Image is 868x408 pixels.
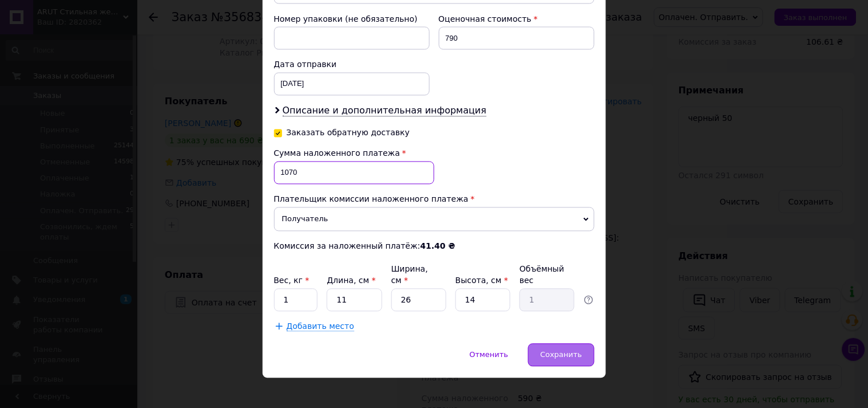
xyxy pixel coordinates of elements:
[391,265,428,285] label: Ширина, см
[540,351,582,359] span: Сохранить
[283,105,487,117] span: Описание и дополнительная информация
[455,276,508,285] label: Высота, см
[274,13,430,25] div: Номер упаковки (не обязательно)
[287,322,355,332] span: Добавить место
[274,241,594,252] div: Комиссия за наложенный платёж:
[274,195,469,204] span: Плательщик комиссии наложенного платежа
[274,149,401,158] span: Сумма наложенного платежа
[274,59,430,70] div: Дата отправки
[421,242,455,251] b: 41.40 ₴
[327,276,375,285] label: Длина, см
[520,264,574,287] div: Объёмный вес
[274,207,594,232] span: Получатель
[439,13,594,25] div: Оценочная стоимость
[287,128,410,138] div: Заказать обратную доставку
[274,276,310,285] label: Вес, кг
[470,351,509,359] span: Отменить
